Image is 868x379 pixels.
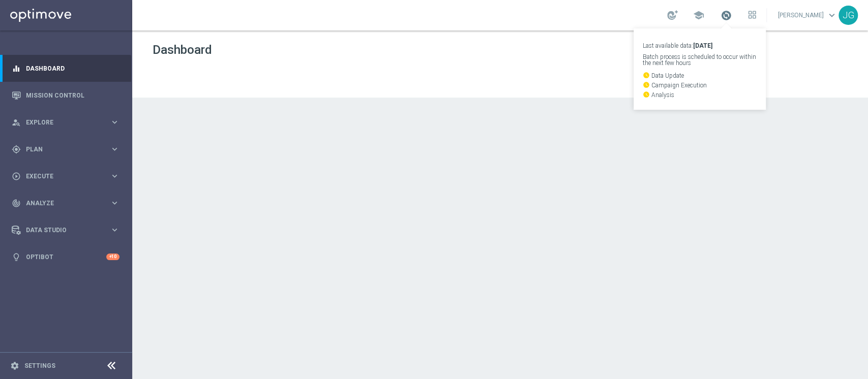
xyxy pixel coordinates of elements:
[11,65,120,73] button: equalizer Dashboard
[110,225,119,235] i: keyboard_arrow_right
[643,91,650,98] i: watch_later
[643,81,757,88] p: Campaign Execution
[643,72,650,79] i: watch_later
[12,243,119,270] div: Optibot
[11,199,120,207] button: track_changes Analyze keyboard_arrow_right
[11,172,120,180] button: play_circle_outline Execute keyboard_arrow_right
[12,172,21,181] i: play_circle_outline
[26,200,110,206] span: Analyze
[12,145,21,154] i: gps_fixed
[12,118,21,127] i: person_search
[12,145,110,154] div: Plan
[12,172,110,181] div: Execute
[12,199,21,208] i: track_changes
[643,54,757,66] p: Batch process is scheduled to occur within the next few hours
[110,117,119,127] i: keyboard_arrow_right
[106,254,119,260] div: +10
[693,10,704,21] span: school
[643,72,757,79] p: Data Update
[720,8,733,24] a: Last available data:[DATE] Batch process is scheduled to occur within the next few hours watch_la...
[26,82,119,109] a: Mission Control
[11,145,120,153] button: gps_fixed Plan keyboard_arrow_right
[24,363,55,369] a: Settings
[12,199,110,208] div: Analyze
[110,144,119,154] i: keyboard_arrow_right
[643,91,757,98] p: Analysis
[12,55,119,82] div: Dashboard
[826,10,837,21] span: keyboard_arrow_down
[26,227,110,233] span: Data Studio
[26,55,119,82] a: Dashboard
[26,146,110,152] span: Plan
[11,253,120,261] button: lightbulb Optibot +10
[110,198,119,208] i: keyboard_arrow_right
[693,42,712,49] strong: [DATE]
[643,81,650,88] i: watch_later
[12,118,110,127] div: Explore
[11,226,120,234] button: Data Studio keyboard_arrow_right
[26,119,110,125] span: Explore
[12,252,21,262] i: lightbulb
[12,64,21,73] i: equalizer
[110,171,119,181] i: keyboard_arrow_right
[26,243,106,270] a: Optibot
[10,361,19,370] i: settings
[26,173,110,179] span: Execute
[11,91,120,100] button: Mission Control
[643,43,757,49] p: Last available data:
[777,8,839,23] a: [PERSON_NAME]keyboard_arrow_down
[12,82,119,109] div: Mission Control
[11,118,120,127] button: person_search Explore keyboard_arrow_right
[12,226,110,235] div: Data Studio
[839,6,858,25] div: JG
